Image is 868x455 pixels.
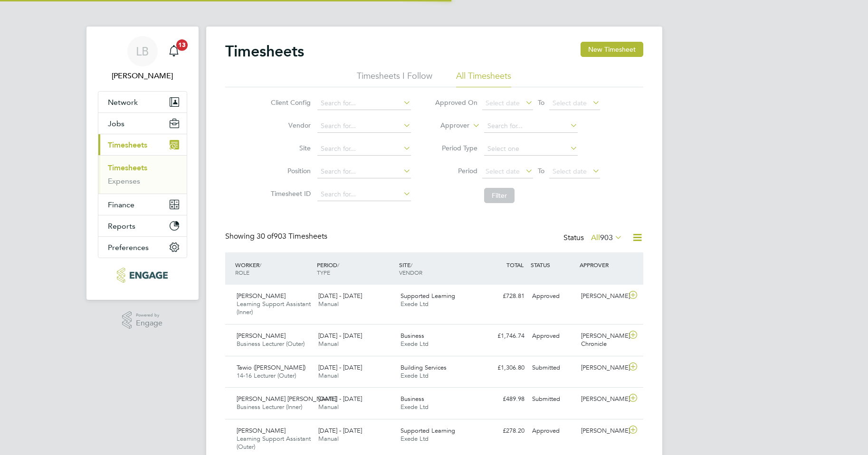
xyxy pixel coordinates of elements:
span: [PERSON_NAME] [237,332,286,340]
div: [PERSON_NAME] [577,360,627,376]
a: 13 [164,36,183,66]
nav: Main navigation [86,27,199,300]
span: Manual [318,300,339,308]
span: Select date [553,99,587,107]
input: Search for... [317,165,411,178]
span: Business [401,332,424,340]
span: Business [401,395,424,403]
button: Network [98,92,187,112]
span: Business Lecturer (Inner) [237,403,302,411]
label: Client Config [268,98,311,107]
input: Search for... [317,188,411,201]
span: Supported Learning [401,292,455,300]
span: Manual [318,403,339,411]
span: [PERSON_NAME] [237,427,286,435]
span: Exede Ltd [401,371,429,380]
button: Finance [98,194,187,215]
a: Expenses [108,176,140,186]
span: 903 [600,233,613,242]
span: Business Lecturer (Outer) [237,340,305,348]
button: Reports [98,215,187,236]
span: 14-16 Lecturer (Outer) [237,371,296,380]
div: £1,746.74 [479,328,528,344]
span: Manual [318,340,339,348]
span: Timesheets [108,140,147,149]
button: Jobs [98,113,187,134]
label: Approved On [435,98,477,107]
label: Vendor [268,121,311,130]
div: STATUS [528,256,578,273]
span: Jobs [108,119,124,128]
div: Approved [528,423,578,439]
span: [DATE] - [DATE] [318,363,362,371]
label: All [591,233,622,242]
span: Network [108,98,138,107]
div: Approved [528,288,578,304]
span: To [535,96,547,109]
span: Reports [108,222,135,231]
button: New Timesheet [581,42,643,57]
h2: Timesheets [225,42,304,61]
span: 903 Timesheets [257,232,327,241]
div: [PERSON_NAME] [577,391,627,407]
label: Period [435,167,477,175]
button: Filter [484,188,515,203]
div: Status [563,232,624,245]
span: [DATE] - [DATE] [318,427,362,435]
span: [PERSON_NAME] [PERSON_NAME] [237,395,336,403]
span: Select date [486,167,520,176]
div: Submitted [528,360,578,376]
span: [DATE] - [DATE] [318,332,362,340]
span: / [337,261,339,269]
div: SITE [397,256,479,281]
div: Timesheets [98,155,187,194]
input: Search for... [317,120,411,133]
input: Search for... [317,97,411,110]
span: TYPE [317,269,330,276]
span: Finance [108,200,134,209]
span: Manual [318,371,339,380]
label: Site [268,144,311,152]
span: VENDOR [399,269,422,276]
div: [PERSON_NAME] [577,423,627,439]
span: Engage [136,319,162,327]
span: Powered by [136,311,162,319]
input: Search for... [484,120,578,133]
span: To [535,165,547,177]
label: Timesheet ID [268,189,311,198]
span: 13 [176,39,188,51]
div: £489.98 [479,391,528,407]
span: TOTAL [506,261,524,269]
span: Exede Ltd [401,340,429,348]
span: [PERSON_NAME] [237,292,286,300]
span: [DATE] - [DATE] [318,292,362,300]
li: All Timesheets [456,70,511,87]
label: Position [268,167,311,175]
div: Showing [225,232,329,241]
span: Learning Support Assistant (Outer) [237,435,311,451]
span: Preferences [108,243,149,252]
button: Timesheets [98,134,187,155]
span: Tawio ([PERSON_NAME]) [237,363,305,371]
span: Select date [486,99,520,107]
div: WORKER [233,256,315,281]
span: Manual [318,435,339,443]
a: Go to home page [98,268,187,283]
span: [DATE] - [DATE] [318,395,362,403]
span: / [410,261,412,269]
span: 30 of [257,232,274,241]
a: LB[PERSON_NAME] [98,36,187,82]
div: [PERSON_NAME] [577,288,627,304]
span: Learning Support Assistant (Inner) [237,300,311,316]
div: [PERSON_NAME] Chronicle [577,328,627,352]
a: Powered byEngage [122,311,162,329]
span: Supported Learning [401,427,455,435]
div: Approved [528,328,578,344]
span: LB [136,45,149,57]
a: Timesheets [108,163,147,172]
span: Exede Ltd [401,300,429,308]
span: Laura Badcock [98,70,187,82]
div: APPROVER [577,256,627,273]
label: Period Type [435,144,477,152]
div: £278.20 [479,423,528,439]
